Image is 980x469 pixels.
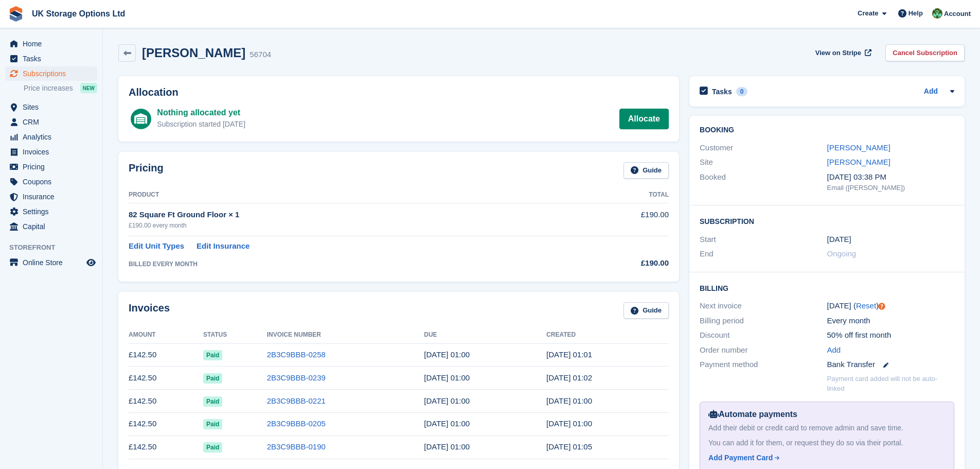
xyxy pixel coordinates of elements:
a: 2B3C9BBB-0190 [267,442,326,451]
div: Booked [700,171,827,193]
time: 2025-06-12 00:00:26 UTC [546,396,592,405]
span: Pricing [23,160,84,174]
div: Payment method [700,359,827,371]
div: Bank Transfer [827,359,954,371]
div: £190.00 every month [129,221,567,230]
td: £142.50 [129,367,203,390]
p: Payment card added will not be auto-linked [827,374,954,394]
a: Edit Insurance [197,240,250,252]
span: Invoices [23,145,84,159]
div: Subscription started [DATE] [157,119,245,130]
a: Guide [623,162,669,179]
th: Product [129,187,567,203]
img: Andrew Smith [932,8,942,19]
th: Invoice Number [267,327,424,343]
a: menu [5,37,97,51]
span: CRM [23,115,84,129]
h2: Invoices [129,302,170,319]
div: Start [700,234,827,246]
th: Amount [129,327,203,343]
h2: [PERSON_NAME] [142,46,245,60]
a: menu [5,115,97,129]
span: Paid [203,396,222,407]
span: Capital [23,219,84,234]
div: Add Payment Card [708,453,773,463]
a: Price increases NEW [24,82,97,94]
h2: Allocation [129,86,669,98]
div: Nothing allocated yet [157,107,245,119]
a: 2B3C9BBB-0239 [267,373,326,382]
a: [PERSON_NAME] [827,143,890,152]
div: Add their debit or credit card to remove admin and save time. [708,423,946,433]
span: View on Stripe [815,48,861,58]
div: NEW [80,83,97,93]
span: Sites [23,100,84,114]
time: 2025-05-12 00:00:23 UTC [546,419,592,428]
a: 2B3C9BBB-0221 [267,396,326,405]
div: Next invoice [700,300,827,312]
a: UK Storage Options Ltd [28,5,129,22]
div: Customer [700,142,827,154]
span: Create [858,8,878,19]
h2: Subscription [700,216,954,226]
a: menu [5,255,97,270]
a: [PERSON_NAME] [827,158,890,166]
a: Add Payment Card [708,453,941,463]
a: menu [5,160,97,174]
td: £142.50 [129,390,203,413]
time: 2025-04-12 00:05:19 UTC [546,442,592,451]
a: Add [924,86,938,98]
a: menu [5,145,97,159]
span: Analytics [23,130,84,144]
div: 82 Square Ft Ground Floor × 1 [129,209,567,221]
span: Paid [203,350,222,360]
img: stora-icon-8386f47178a22dfd0bd8f6a31ec36ba5ce8667c1dd55bd0f319d3a0aa187defe.svg [8,6,24,22]
span: Home [23,37,84,51]
a: 2B3C9BBB-0205 [267,419,326,428]
a: Cancel Subscription [885,44,965,61]
div: 0 [736,87,748,96]
time: 2025-07-12 00:02:43 UTC [546,373,592,382]
h2: Pricing [129,162,164,179]
div: Discount [700,329,827,341]
span: Price increases [24,83,73,93]
th: Status [203,327,267,343]
td: £142.50 [129,436,203,459]
div: Every month [827,315,954,327]
span: Storefront [9,242,102,253]
time: 2025-08-12 00:01:12 UTC [546,350,592,359]
a: 2B3C9BBB-0258 [267,350,326,359]
span: Paid [203,442,222,453]
div: You can add it for them, or request they do so via their portal. [708,438,946,448]
a: menu [5,100,97,114]
span: Account [944,9,971,19]
div: Automate payments [708,408,946,421]
div: Billing period [700,315,827,327]
div: [DATE] ( ) [827,300,954,312]
div: £190.00 [567,257,669,269]
div: Email ([PERSON_NAME]) [827,183,954,193]
h2: Tasks [712,87,732,96]
span: Subscriptions [23,66,84,81]
time: 2024-10-12 00:00:00 UTC [827,234,851,246]
div: 56704 [250,49,271,61]
a: menu [5,130,97,144]
a: menu [5,204,97,219]
a: View on Stripe [811,44,874,61]
div: BILLED EVERY MONTH [129,259,567,269]
span: Online Store [23,255,84,270]
div: 50% off first month [827,329,954,341]
div: Site [700,157,827,168]
th: Total [567,187,669,203]
time: 2025-08-13 00:00:00 UTC [424,350,470,359]
a: menu [5,66,97,81]
a: Preview store [85,256,97,269]
div: [DATE] 03:38 PM [827,171,954,183]
div: Tooltip anchor [877,302,886,311]
span: Settings [23,204,84,219]
span: Paid [203,373,222,384]
time: 2025-04-13 00:00:00 UTC [424,442,470,451]
a: menu [5,219,97,234]
a: Guide [623,302,669,319]
div: Order number [700,344,827,356]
